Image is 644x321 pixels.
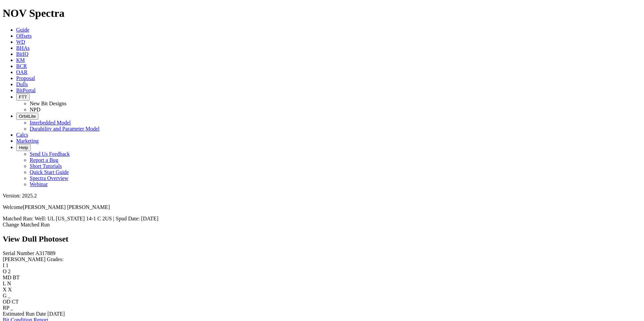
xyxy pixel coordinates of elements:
span: _ [10,305,13,311]
label: OD [3,299,10,305]
span: Help [19,145,28,150]
span: Matched Run: [3,216,33,221]
a: Spectra Overview [30,175,68,181]
a: Interbedded Model [30,120,71,126]
button: FTT [16,94,30,101]
a: Quick Start Guide [30,169,69,175]
span: [DATE] [47,311,65,317]
a: Durability and Parameter Model [30,126,100,132]
span: OrbitLite [19,114,36,119]
span: N [7,281,11,286]
a: Calcs [16,132,28,138]
span: 1 [6,262,8,268]
span: 2 [8,269,11,274]
label: Serial Number [3,250,34,256]
span: X [8,287,12,292]
p: Welcome [3,204,641,210]
a: Report a Bug [30,157,58,163]
label: X [3,287,7,292]
a: Send Us Feedback [30,151,70,157]
a: New Bit Designs [30,101,66,106]
label: Estimated Run Date [3,311,46,317]
a: OAR [16,69,28,75]
label: MD [3,275,11,280]
label: L [3,281,6,286]
span: [PERSON_NAME] [PERSON_NAME] [23,204,110,210]
span: Well: UL [US_STATE] 14-1 C 2US | Spud Date: [DATE] [35,216,159,221]
a: Offsets [16,33,32,39]
div: Version: 2025.2 [3,193,641,199]
a: WD [16,39,25,45]
label: O [3,269,7,274]
span: A317889 [35,250,56,256]
a: BCR [16,63,27,69]
a: Marketing [16,138,39,144]
a: Change Matched Run [3,222,50,227]
a: Webinar [30,181,48,187]
a: BitIQ [16,51,28,57]
a: Short Tutorials [30,163,62,169]
button: OrbitLite [16,113,38,120]
label: RP [3,305,9,311]
a: BHAs [16,45,30,51]
a: NPD [30,107,40,112]
span: BT [13,275,20,280]
a: BitPortal [16,87,36,93]
span: CT [12,299,19,305]
button: Help [16,144,31,151]
a: Dulls [16,81,28,87]
h1: NOV Spectra [3,7,641,20]
a: Guide [16,27,29,33]
div: [PERSON_NAME] Grades: [3,256,641,262]
label: I [3,262,4,268]
span: _ [8,293,11,298]
span: FTT [19,95,27,100]
h2: View Dull Photoset [3,235,641,244]
a: KM [16,57,25,63]
label: G [3,293,7,298]
a: Proposal [16,75,35,81]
